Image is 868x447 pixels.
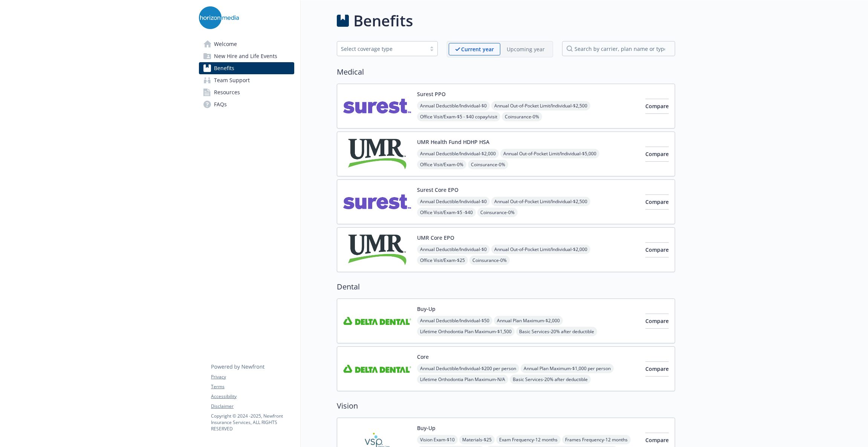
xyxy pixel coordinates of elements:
[645,198,669,205] span: Compare
[214,50,277,62] span: New Hire and Life Events
[341,45,422,53] div: Select coverage type
[211,383,294,390] a: Terms
[343,305,411,337] img: Delta Dental Insurance Company carrier logo
[645,147,669,162] button: Compare
[211,413,294,432] p: Copyright © 2024 - 2025 , Newfront Insurance Services, ALL RIGHTS RESERVED
[343,353,411,385] img: Delta Dental Insurance Company carrier logo
[562,435,631,444] span: Frames Frequency - 12 months
[491,197,590,206] span: Annual Out-of-Pocket Limit/Individual - $2,500
[468,160,508,169] span: Coinsurance - 0%
[500,149,599,158] span: Annual Out-of-Pocket Limit/Individual - $5,000
[417,364,519,373] span: Annual Deductible/Individual - $200 per person
[199,62,294,74] a: Benefits
[491,101,590,110] span: Annual Out-of-Pocket Limit/Individual - $2,500
[417,149,499,158] span: Annual Deductible/Individual - $2,000
[417,316,492,325] span: Annual Deductible/Individual - $50
[199,98,294,110] a: FAQs
[417,101,490,110] span: Annual Deductible/Individual - $0
[214,38,237,50] span: Welcome
[417,353,429,361] button: Core
[645,365,669,372] span: Compare
[417,208,476,217] span: Office Visit/Exam - $5 -$40
[417,435,458,444] span: Vision Exam - $10
[645,242,669,257] button: Compare
[343,138,411,170] img: UMR carrier logo
[417,138,489,146] button: UMR Health Fund HDHP HSA
[337,400,675,412] h2: Vision
[645,317,669,325] span: Compare
[417,90,446,98] button: Surest PPO
[199,74,294,86] a: Team Support
[337,281,675,292] h2: Dental
[211,403,294,410] a: Disclaimer
[214,98,227,110] span: FAQs
[502,112,542,121] span: Coinsurance - 0%
[459,435,495,444] span: Materials - $25
[417,424,436,432] button: Buy-Up
[337,66,675,78] h2: Medical
[211,393,294,400] a: Accessibility
[343,186,411,218] img: Surest carrier logo
[461,45,494,53] p: Current year
[645,314,669,329] button: Compare
[645,194,669,210] button: Compare
[417,256,468,265] span: Office Visit/Exam - $25
[417,375,508,384] span: Lifetime Orthodontia Plan Maximum - N/A
[521,364,614,373] span: Annual Plan Maximum - $1,000 per person
[417,186,458,194] button: Surest Core EPO
[645,436,669,444] span: Compare
[417,160,466,169] span: Office Visit/Exam - 0%
[417,327,515,336] span: Lifetime Orthodontia Plan Maximum - $1,500
[645,246,669,253] span: Compare
[211,374,294,380] a: Privacy
[343,90,411,122] img: Surest carrier logo
[417,234,454,242] button: UMR Core EPO
[645,150,669,158] span: Compare
[496,435,561,444] span: Exam Frequency - 12 months
[469,256,510,265] span: Coinsurance - 0%
[562,41,675,56] input: search by carrier, plan name or type
[510,375,591,384] span: Basic Services - 20% after deductible
[343,234,411,266] img: UMR carrier logo
[491,245,590,254] span: Annual Out-of-Pocket Limit/Individual - $2,000
[214,74,250,86] span: Team Support
[477,208,518,217] span: Coinsurance - 0%
[353,9,413,32] h1: Benefits
[214,86,240,98] span: Resources
[417,245,490,254] span: Annual Deductible/Individual - $0
[645,103,669,110] span: Compare
[645,99,669,114] button: Compare
[507,45,545,53] p: Upcoming year
[516,327,597,336] span: Basic Services - 20% after deductible
[417,197,490,206] span: Annual Deductible/Individual - $0
[199,86,294,98] a: Resources
[417,305,436,313] button: Buy-Up
[214,62,234,74] span: Benefits
[494,316,563,325] span: Annual Plan Maximum - $2,000
[199,38,294,50] a: Welcome
[199,50,294,62] a: New Hire and Life Events
[417,112,500,121] span: Office Visit/Exam - $5 - $40 copay/visit
[645,361,669,377] button: Compare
